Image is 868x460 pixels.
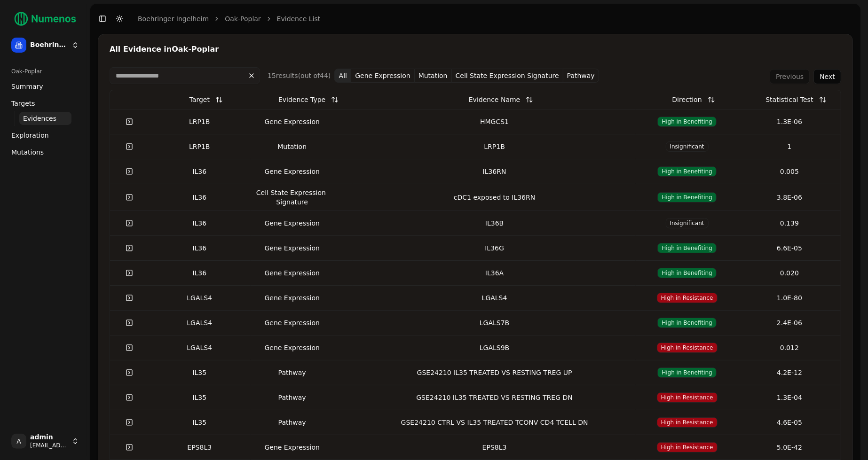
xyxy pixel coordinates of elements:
[657,117,717,127] span: High in Benefiting
[254,443,330,452] div: Gene Expression
[742,368,837,377] div: 4.2E-12
[152,368,247,377] div: IL35
[742,193,837,202] div: 3.8E-06
[11,99,35,108] span: Targets
[152,293,247,303] div: LGALS4
[152,443,247,452] div: EPS8L3
[189,91,210,108] div: Target
[657,367,717,378] span: High in Benefiting
[278,91,325,108] div: Evidence Type
[742,343,837,352] div: 0.012
[152,218,247,228] div: IL36
[8,8,83,30] img: Numenos
[357,293,632,303] div: LGALS4
[357,393,632,402] div: GSE24210 IL35 TREATED VS RESTING TREG DN
[742,117,837,126] div: 1.3E-06
[742,243,837,253] div: 6.6E-05
[657,343,718,353] span: High in Resistance
[334,69,351,83] button: All
[30,433,68,442] span: admin
[469,91,520,108] div: Evidence Name
[357,218,632,228] div: IL36B
[657,192,717,203] span: High in Benefiting
[254,188,330,207] div: Cell State Expression Signature
[8,430,83,452] button: Aadmin[EMAIL_ADDRESS]
[742,218,837,228] div: 0.139
[11,82,43,91] span: Summary
[152,193,247,202] div: IL36
[657,318,717,328] span: High in Benefiting
[357,368,632,377] div: GSE24210 IL35 TREATED VS RESTING TREG UP
[666,141,709,152] span: Insignificant
[23,114,56,123] span: Evidences
[415,69,452,83] button: mutation
[742,418,837,427] div: 4.6E-05
[357,418,632,427] div: GSE24210 CTRL VS IL35 TREATED TCONV CD4 TCELL DN
[152,393,247,402] div: IL35
[657,293,718,303] span: High in Resistance
[357,193,632,202] div: cDC1 exposed to IL36RN
[357,167,632,176] div: IL36RN
[357,343,632,352] div: LGALS9B
[19,112,71,125] a: Evidences
[357,243,632,253] div: IL36G
[357,142,632,151] div: LRP1B
[742,443,837,452] div: 5.0E-42
[298,72,331,79] span: (out of 44 )
[742,142,837,151] div: 1
[11,434,26,449] span: A
[765,91,813,108] div: Statistical Test
[357,318,632,327] div: LGALS7B
[357,268,632,278] div: IL36A
[254,117,330,126] div: Gene Expression
[254,318,330,327] div: Gene Expression
[742,167,837,176] div: 0.005
[30,442,68,449] span: [EMAIL_ADDRESS]
[30,41,68,49] span: Boehringer Ingelheim
[254,243,330,253] div: Gene Expression
[657,166,717,177] span: High in Benefiting
[138,14,209,23] a: Boehringer Ingelheim
[254,343,330,352] div: Gene Expression
[152,318,247,327] div: LGALS4
[254,293,330,303] div: Gene Expression
[742,293,837,303] div: 1.0E-80
[657,417,718,428] span: High in Resistance
[742,268,837,278] div: 0.020
[110,46,841,53] div: All Evidence in Oak-Poplar
[11,148,44,157] span: Mutations
[8,128,83,143] a: Exploration
[657,392,718,403] span: High in Resistance
[8,34,83,56] button: Boehringer Ingelheim
[225,14,260,23] a: Oak-Poplar
[152,142,247,151] div: LRP1B
[254,393,330,402] div: Pathway
[657,268,717,278] span: High in Benefiting
[152,268,247,278] div: IL36
[254,368,330,377] div: Pathway
[152,243,247,253] div: IL36
[152,167,247,176] div: IL36
[8,145,83,160] a: Mutations
[138,14,320,23] nav: breadcrumb
[742,393,837,402] div: 1.3E-04
[813,69,841,84] button: Next
[254,418,330,427] div: Pathway
[563,69,599,83] button: Pathway
[351,69,414,83] button: Gene Expression
[277,14,321,23] a: Evidence list
[254,268,330,278] div: Gene Expression
[152,117,247,126] div: LRP1B
[254,142,330,151] div: mutation
[666,218,709,228] span: Insignificant
[11,131,49,140] span: Exploration
[672,91,702,108] div: Direction
[357,117,632,126] div: HMGCS1
[152,343,247,352] div: LGALS4
[452,69,563,83] button: Cell State Expression Signature
[8,96,83,111] a: Targets
[152,418,247,427] div: IL35
[268,72,298,79] span: 15 result s
[254,167,330,176] div: Gene Expression
[8,64,83,79] div: Oak-Poplar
